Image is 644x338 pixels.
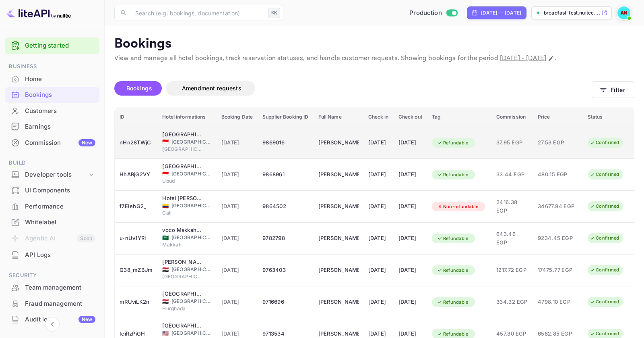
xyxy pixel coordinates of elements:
[171,138,212,146] span: [GEOGRAPHIC_DATA]
[162,305,202,312] span: Hurghada
[398,232,422,245] div: [DATE]
[398,264,422,277] div: [DATE]
[368,264,389,277] div: [DATE]
[171,330,212,337] span: [GEOGRAPHIC_DATA]
[432,234,474,244] div: Refundable
[262,232,308,245] div: 9782798
[5,280,99,296] div: Team management
[538,234,578,243] span: 9234.45 EGP
[162,163,202,171] div: Artawa House
[182,85,242,92] span: Amendment requests
[584,138,624,148] div: Confirmed
[162,146,202,153] span: [GEOGRAPHIC_DATA]
[162,235,169,240] span: Saudi Arabia
[115,107,157,127] th: ID
[538,202,578,211] span: 34677.94 EGP
[221,298,253,307] span: [DATE]
[78,139,95,146] div: New
[363,107,394,127] th: Check in
[5,247,99,263] div: API Logs
[162,139,169,144] span: Indonesia
[120,168,153,181] div: HhARjG2VY
[496,170,528,179] span: 33.44 EGP
[114,54,634,63] p: View and manage all hotel bookings, track reservation statuses, and handle customer requests. Sho...
[5,62,99,71] span: Business
[318,264,359,277] div: Mostafa Nasser
[162,203,169,209] span: Colombia
[398,296,422,309] div: [DATE]
[45,317,60,332] button: Collapse navigation
[262,168,308,181] div: 9868961
[162,299,169,304] span: Egypt
[5,215,99,230] a: Whitelabel
[162,194,202,202] div: Hotel Stein Colonial
[171,170,212,177] span: [GEOGRAPHIC_DATA]
[25,186,95,195] div: UI Components
[78,316,95,323] div: New
[5,199,99,215] div: Performance
[25,250,95,260] div: API Logs
[368,296,389,309] div: [DATE]
[5,296,99,312] div: Fraud management
[5,312,99,328] div: Audit logsNew
[25,218,95,227] div: Whitelabel
[114,36,634,52] p: Bookings
[221,234,253,243] span: [DATE]
[25,202,95,211] div: Performance
[406,8,460,18] div: Switch to Sandbox mode
[221,266,253,275] span: [DATE]
[162,290,202,298] div: Palm Inn Hotel
[171,234,212,241] span: [GEOGRAPHIC_DATA]
[25,122,95,131] div: Earnings
[432,297,474,307] div: Refundable
[5,135,99,151] div: CommissionNew
[5,199,99,214] a: Performance
[5,168,99,182] div: Developer tools
[496,198,528,215] span: 2416.38 EGP
[162,131,202,139] div: Batang Golden Hills Villa
[162,209,202,217] span: Cali
[162,171,169,177] span: Indonesia
[5,38,99,54] div: Getting started
[25,138,95,148] div: Commission
[584,265,624,275] div: Confirmed
[258,107,313,127] th: Supplier Booking ID
[584,297,624,307] div: Confirmed
[120,200,153,213] div: f7EIehG2_
[25,315,95,324] div: Audit logs
[221,170,253,179] span: [DATE]
[120,136,153,149] div: nHn28TWjC
[171,298,212,305] span: [GEOGRAPHIC_DATA]
[25,170,87,179] div: Developer tools
[538,138,578,147] span: 27.53 EGP
[5,119,99,135] div: Earnings
[5,215,99,230] div: Whitelabel
[25,90,95,100] div: Bookings
[5,247,99,262] a: API Logs
[171,202,212,209] span: [GEOGRAPHIC_DATA]
[318,232,359,245] div: Omar Ahmed
[398,200,422,213] div: [DATE]
[584,233,624,243] div: Confirmed
[617,6,630,19] img: Abdelrahman Nasef
[432,265,474,275] div: Refundable
[5,312,99,327] a: Audit logsNew
[262,200,308,213] div: 9864502
[162,273,202,280] span: [GEOGRAPHIC_DATA]
[120,264,153,277] div: Q38_mZBJm
[544,9,600,17] p: breadfast-test.nuitee....
[162,258,202,266] div: Hilton Alexandria Corniche
[533,107,583,127] th: Price
[398,168,422,181] div: [DATE]
[157,107,216,127] th: Hotel informations
[5,87,99,103] div: Bookings
[262,296,308,309] div: 9716696
[162,177,202,185] span: Ubud
[584,201,624,211] div: Confirmed
[25,41,95,50] a: Getting started
[171,266,212,273] span: [GEOGRAPHIC_DATA]
[126,85,152,92] span: Bookings
[592,81,634,98] button: Filter
[268,8,280,18] div: ⌘K
[584,169,624,179] div: Confirmed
